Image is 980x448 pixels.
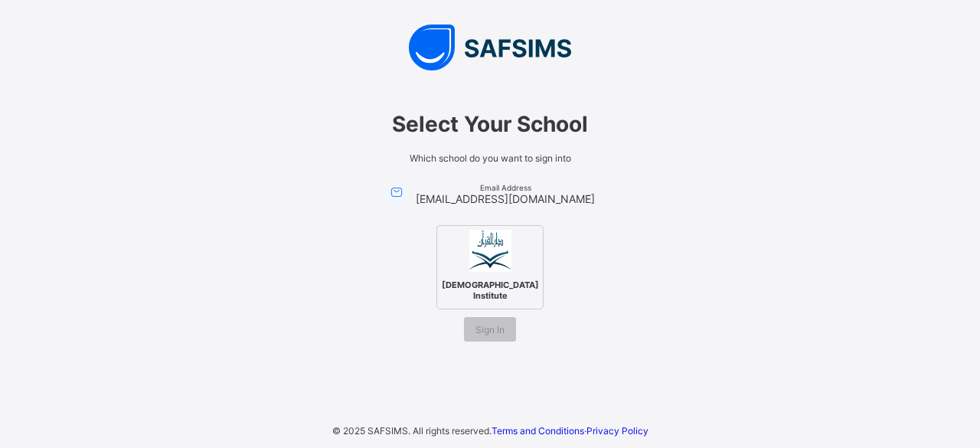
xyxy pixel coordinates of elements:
span: [DEMOGRAPHIC_DATA] Institute [438,276,543,305]
span: [EMAIL_ADDRESS][DOMAIN_NAME] [416,192,595,205]
span: Which school do you want to sign into [276,152,704,164]
span: · [492,425,648,437]
img: SAFSIMS Logo [260,25,720,70]
span: Select Your School [276,111,704,137]
span: Sign In [475,324,505,335]
a: Terms and Conditions [492,425,584,437]
span: Email Address [416,183,595,192]
img: Darul Quran Institute [469,230,511,272]
span: © 2025 SAFSIMS. All rights reserved. [332,425,492,437]
a: Privacy Policy [586,425,648,437]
